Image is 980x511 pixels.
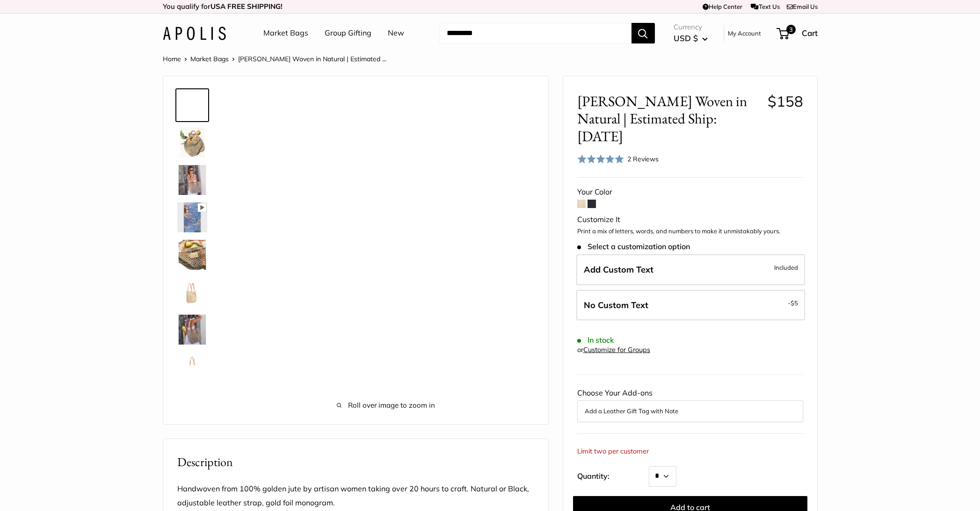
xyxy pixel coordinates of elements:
a: Market Bags [263,26,308,40]
a: Help Center [703,3,742,10]
div: or [577,344,650,356]
a: Customize for Groups [583,345,650,354]
img: Apolis [163,27,226,40]
label: Add Custom Text [576,254,805,285]
img: Mercado Woven in Natural | Estimated Ship: Oct. 19th [177,352,207,382]
p: Print a mix of letters, words, and numbers to make it unmistakably yours. [577,227,803,236]
img: Mercado Woven in Natural | Estimated Ship: Oct. 19th [177,202,207,232]
span: $158 [768,92,803,110]
a: Mercado Woven in Natural | Estimated Ship: Oct. 19th [175,238,209,272]
a: Mercado Woven in Natural | Estimated Ship: Oct. 19th [175,88,209,122]
label: Quantity: [577,463,649,487]
p: Handwoven from 100% golden jute by artisan women taking over 20 hours to craft. Natural or Black,... [177,482,534,510]
span: $5 [791,299,798,307]
span: Select a customization option [577,242,690,251]
a: Mercado Woven in Natural | Estimated Ship: Oct. 19th [175,163,209,197]
label: Leave Blank [576,290,805,321]
div: Choose Your Add-ons [577,386,803,422]
span: 2 Reviews [627,155,659,163]
span: Roll over image to zoom in [238,399,534,412]
span: In stock [577,336,614,345]
a: Text Us [751,3,779,10]
a: Mercado Woven in Natural | Estimated Ship: Oct. 19th [175,350,209,384]
a: My Account [728,28,761,39]
h2: Description [177,453,534,471]
div: Limit two per customer [577,445,649,458]
img: Mercado Woven in Natural | Estimated Ship: Oct. 19th [177,315,207,345]
button: Add a Leather Gift Tag with Note [585,405,796,417]
a: Home [163,55,181,63]
img: Mercado Woven in Natural | Estimated Ship: Oct. 19th [177,277,207,307]
span: No Custom Text [584,300,648,310]
span: Cart [802,28,818,38]
a: Group Gifting [325,26,371,40]
div: Your Color [577,185,803,199]
input: Search... [439,23,632,43]
span: Included [774,262,798,273]
a: Market Bags [190,55,229,63]
a: Mercado Woven in Natural | Estimated Ship: Oct. 19th [175,313,209,346]
img: Mercado Woven in Natural | Estimated Ship: Oct. 19th [177,240,207,270]
img: Mercado Woven in Natural | Estimated Ship: Oct. 19th [177,128,207,158]
span: - [788,297,798,309]
a: New [388,26,404,40]
span: [PERSON_NAME] Woven in Natural | Estimated ... [238,55,386,63]
a: Mercado Woven in Natural | Estimated Ship: Oct. 19th [175,126,209,159]
span: Add Custom Text [584,264,653,275]
span: USD $ [674,33,698,43]
span: 3 [786,25,795,34]
nav: Breadcrumb [163,53,386,65]
a: Email Us [787,3,818,10]
span: Currency [674,21,708,34]
a: Mercado Woven in Natural | Estimated Ship: Oct. 19th [175,201,209,234]
a: 3 Cart [777,26,818,41]
button: USD $ [674,31,708,46]
span: [PERSON_NAME] Woven in Natural | Estimated Ship: [DATE] [577,93,761,145]
a: Mercado Woven in Natural | Estimated Ship: Oct. 19th [175,275,209,309]
button: Search [632,23,655,43]
strong: USA FREE SHIPPING! [211,2,283,11]
img: Mercado Woven in Natural | Estimated Ship: Oct. 19th [177,165,207,195]
div: Customize It [577,213,803,227]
